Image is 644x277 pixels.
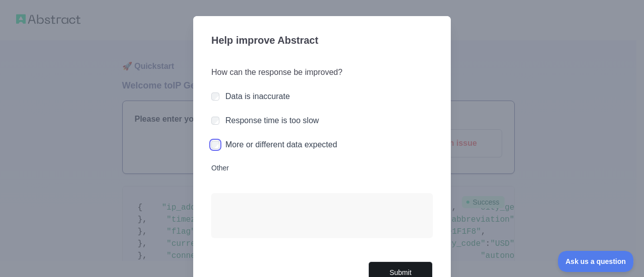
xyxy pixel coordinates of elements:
label: Data is inaccurate [225,92,290,101]
label: More or different data expected [225,140,337,149]
label: Other [211,163,433,173]
label: Response time is too slow [225,116,319,125]
iframe: Toggle Customer Support [558,251,634,272]
h3: How can the response be improved? [211,66,433,78]
h3: Help improve Abstract [211,28,433,54]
